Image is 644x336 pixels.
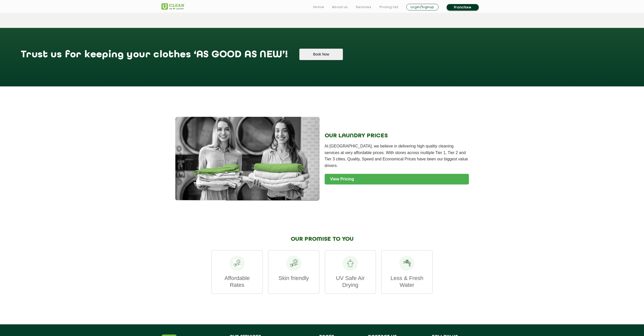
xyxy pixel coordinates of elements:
img: Laundry Service [175,117,320,200]
a: View Pricing [325,174,469,184]
p: Affordable Rates [217,275,257,288]
a: Home [313,4,324,10]
img: UClean Laundry and Dry Cleaning [161,3,184,10]
a: Franchise [447,4,479,11]
a: About us [332,4,348,10]
p: Less & Fresh Water [387,275,427,288]
p: At [GEOGRAPHIC_DATA], we believe in delivering high quality cleaning services at very affordable ... [325,143,469,169]
a: Services [356,4,371,10]
p: UV Safe Air Drying [330,275,371,288]
h1: Trust us for keeping your clothes ‘AS GOOD AS NEW’! [21,49,288,66]
p: Skin friendly [274,275,314,282]
h2: OUR LAUNDRY PRICES [325,133,469,139]
h2: OUR PROMISE TO YOU [211,236,433,242]
a: Pricing List [380,4,398,10]
button: Book Now [299,49,343,60]
a: Login/Signup [406,4,439,10]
